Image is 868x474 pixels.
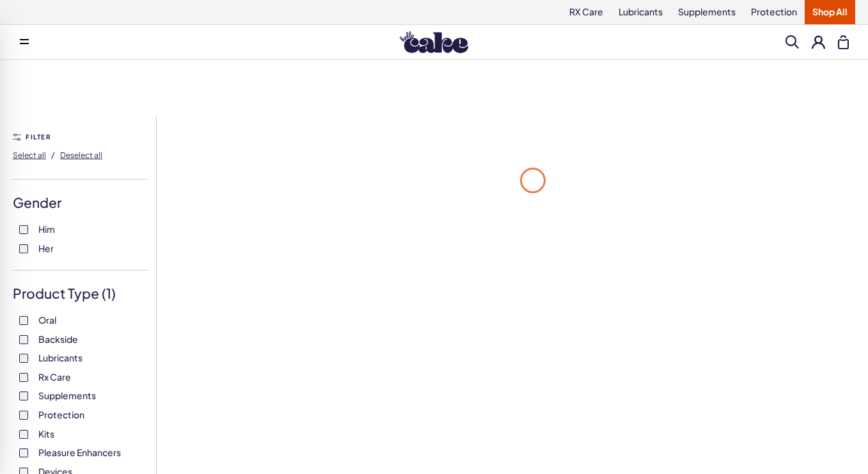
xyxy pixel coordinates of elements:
[38,240,54,257] span: Her
[400,31,468,53] img: Hello Cake
[19,335,28,344] input: Backside
[13,145,46,165] button: Select all
[19,316,28,325] input: Oral
[51,149,55,161] span: /
[19,244,28,253] input: Her
[38,312,56,328] span: Oral
[19,448,28,457] input: Pleasure Enhancers
[19,354,28,363] input: Lubricants
[19,391,28,400] input: Supplements
[19,430,28,439] input: Kits
[13,150,46,160] span: Select all
[38,425,54,442] span: Kits
[19,225,28,234] input: Him
[60,145,102,165] button: Deselect all
[38,368,71,385] span: Rx Care
[38,349,83,366] span: Lubricants
[38,406,84,423] span: Protection
[38,221,55,237] span: Him
[19,411,28,420] input: Protection
[38,387,96,404] span: Supplements
[19,373,28,382] input: Rx Care
[60,150,102,160] span: Deselect all
[38,444,121,461] span: Pleasure Enhancers
[38,331,78,347] span: Backside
